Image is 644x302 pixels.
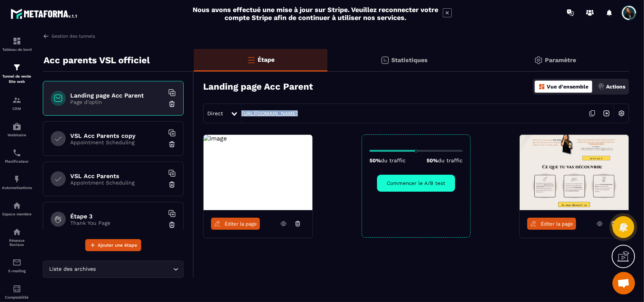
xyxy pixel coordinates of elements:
img: setting-w.858f3a88.svg [614,106,629,120]
p: Thank You Page [70,220,164,226]
h6: VSL Acc Parents copy [70,132,164,139]
p: Planificateur [2,159,32,163]
img: setting-gr.5f69749f.svg [534,56,543,65]
img: automations [12,122,21,131]
img: trash [168,140,176,148]
p: Webinaire [2,133,32,137]
img: automations [12,175,21,184]
p: Appointment Scheduling [70,139,164,145]
img: trash [168,181,176,188]
a: formationformationCRM [2,90,32,116]
h6: Étape 3 [70,213,164,220]
p: Espace membre [2,212,32,216]
img: trash [168,221,176,229]
button: Commencer le A/B test [377,175,455,192]
img: formation [12,37,21,46]
img: automations [12,201,21,210]
p: Actions [606,84,625,90]
a: emailemailE-mailing [2,252,32,279]
a: automationsautomationsWebinaire [2,116,32,143]
span: du traffic [381,157,406,163]
img: social-network [12,227,21,236]
a: social-networksocial-networkRéseaux Sociaux [2,222,32,252]
span: du traffic [438,157,463,163]
a: Éditer la page [527,218,576,230]
img: stats.20deebd0.svg [380,56,389,65]
p: E-mailing [2,269,32,273]
p: Tunnel de vente Site web [2,74,32,84]
a: automationsautomationsAutomatisations [2,169,32,195]
a: automationsautomationsEspace membre [2,195,32,222]
p: CRM [2,107,32,111]
img: accountant [12,284,21,293]
a: Gestion des tunnels [43,33,95,40]
div: Search for option [43,261,184,278]
p: Réseaux Sociaux [2,238,32,247]
p: Comptabilité [2,295,32,299]
p: Page d'optin [70,99,164,105]
span: Ajouter une étape [98,241,137,249]
h3: Landing page Acc Parent [203,81,313,92]
img: image [520,135,629,210]
a: formationformationTunnel de vente Site web [2,57,32,90]
p: Étape [258,56,274,63]
p: 50% [370,157,406,163]
h6: Landing page Acc Parent [70,92,164,99]
p: Acc parents VSL officiel [44,53,150,68]
input: Search for option [98,265,171,273]
a: formationformationTableau de bord [2,31,32,57]
img: formation [12,63,21,72]
img: formation [12,96,21,105]
p: Paramètre [545,56,576,64]
img: arrow-next.bcc2205e.svg [599,106,614,120]
img: scheduler [12,148,21,157]
p: Appointment Scheduling [70,180,164,186]
span: Direct [207,110,223,116]
a: schedulerschedulerPlanificateur [2,143,32,169]
img: image [204,135,227,142]
div: Ouvrir le chat [612,272,635,294]
p: Vue d'ensemble [547,84,588,90]
p: Statistiques [391,56,428,64]
img: logo [11,7,78,20]
a: Éditer la page [211,218,260,230]
img: email [12,258,21,267]
span: Éditer la page [225,221,257,227]
img: bars-o.4a397970.svg [247,55,256,64]
h6: VSL Acc Parents [70,172,164,180]
img: actions.d6e523a2.png [598,83,605,90]
p: 50% [427,157,463,163]
a: [URL][DOMAIN_NAME] [241,110,298,116]
p: Automatisations [2,186,32,190]
span: Liste des archives [48,265,98,273]
span: Éditer la page [541,221,573,227]
h2: Nous avons effectué une mise à jour sur Stripe. Veuillez reconnecter votre compte Stripe afin de ... [193,6,439,21]
img: trash [168,100,176,108]
p: Tableau de bord [2,47,32,52]
img: dashboard-orange.40269519.svg [538,83,545,90]
button: Ajouter une étape [85,239,141,251]
img: arrow [43,33,50,40]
